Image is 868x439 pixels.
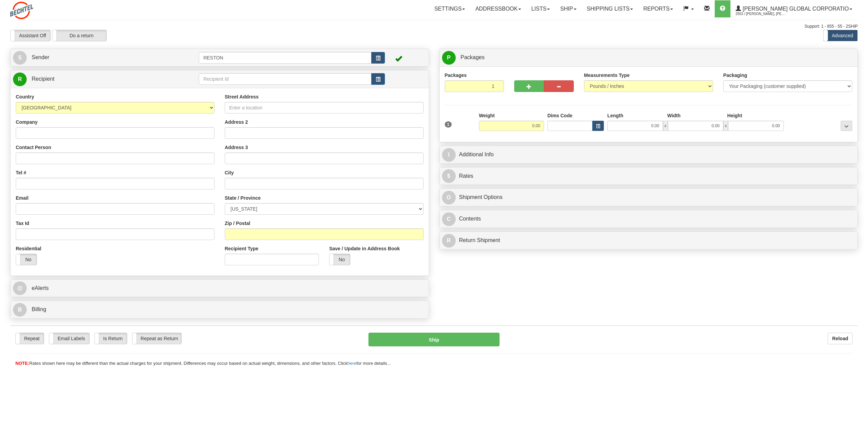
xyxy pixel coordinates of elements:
span: R [442,234,456,248]
a: [PERSON_NAME] Global Corporatio 2553 / [PERSON_NAME], [PERSON_NAME] [730,0,857,17]
input: Recipient Id [199,73,371,85]
span: eAlerts [31,285,49,291]
label: Packaging [723,72,747,79]
a: P Packages [442,51,855,65]
label: Packages [445,72,467,79]
label: Address 2 [225,119,248,125]
label: Save / Update in Address Book [329,245,400,252]
span: 2553 / [PERSON_NAME], [PERSON_NAME] [736,11,787,17]
span: Packages [461,54,484,60]
label: Is Return [95,333,127,344]
span: x [723,121,728,131]
a: CContents [442,212,855,226]
span: 1 [445,121,452,128]
label: Contact Person [16,144,51,151]
a: Lists [526,0,555,17]
a: OShipment Options [442,190,855,204]
label: Tax Id [16,220,29,227]
label: Address 3 [225,144,248,151]
label: Height [727,112,742,119]
label: No [16,254,37,265]
label: Do a return [52,30,106,41]
div: Support: 1 - 855 - 55 - 2SHIP [10,24,858,29]
label: Weight [479,112,495,119]
label: Width [667,112,681,119]
span: P [442,51,456,65]
div: ... [841,121,852,131]
a: RReturn Shipment [442,234,855,248]
label: Street Address [225,93,259,100]
label: Country [16,93,34,100]
span: S [13,51,27,65]
a: IAdditional Info [442,148,855,162]
span: B [13,303,27,317]
span: Sender [31,54,49,60]
a: B Billing [13,303,426,317]
iframe: chat widget [852,185,867,254]
label: Recipient Type [225,245,259,252]
a: R Recipient [13,72,178,86]
a: @ eAlerts [13,281,426,295]
a: Reports [638,0,678,17]
label: Advanced [824,30,857,41]
span: Billing [31,306,46,312]
span: [PERSON_NAME] Global Corporatio [741,6,849,12]
label: No [329,254,350,265]
label: Length [607,112,623,119]
label: Assistant Off [11,30,50,41]
a: here [348,361,357,366]
a: S Sender [13,51,199,65]
label: City [225,169,234,176]
div: Rates shown here may be different than the actual charges for your shipment. Differences may occu... [10,360,858,367]
span: C [442,212,456,226]
label: Repeat as Return [132,333,181,344]
a: Shipping lists [582,0,638,17]
span: Recipient [31,76,54,82]
button: Reload [828,333,853,344]
img: logo2553.jpg [10,2,33,19]
label: Email Labels [49,333,89,344]
input: Enter a location [225,102,424,114]
span: @ [13,281,27,295]
label: State / Province [225,195,261,201]
span: $ [442,169,456,183]
span: O [442,191,456,204]
label: Company [16,119,38,125]
a: Settings [429,0,470,17]
label: Measurements Type [584,72,630,79]
label: Email [16,195,28,201]
span: x [663,121,668,131]
label: Residential [16,245,41,252]
a: $Rates [442,169,855,183]
a: Ship [555,0,581,17]
label: Zip / Postal [225,220,250,227]
b: Reload [832,336,848,341]
input: Sender Id [199,52,371,64]
span: NOTE: [15,361,29,366]
button: Ship [368,333,500,346]
label: Dims Code [547,112,572,119]
span: R [13,72,27,86]
span: I [442,148,456,162]
label: Repeat [16,333,44,344]
a: Addressbook [470,0,526,17]
label: Tel # [16,169,26,176]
